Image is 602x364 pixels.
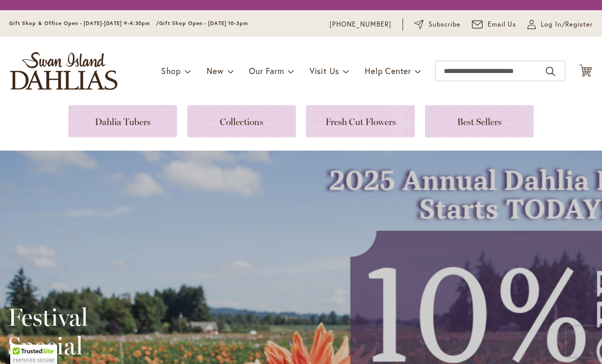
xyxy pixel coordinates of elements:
div: TrustedSite Certified [10,345,57,364]
a: store logo [10,52,117,90]
h2: Festival Special [8,303,272,360]
span: Our Farm [249,65,284,76]
span: Help Center [365,65,411,76]
span: Log In/Register [541,19,593,30]
span: Visit Us [310,65,339,76]
span: Gift Shop & Office Open - [DATE]-[DATE] 9-4:30pm / [9,20,159,27]
a: Email Us [472,19,517,30]
span: New [207,65,223,76]
span: Subscribe [429,19,461,30]
button: Search [546,63,555,80]
span: Gift Shop Open - [DATE] 10-3pm [159,20,248,27]
span: Email Us [488,19,517,30]
a: [PHONE_NUMBER] [330,19,391,30]
span: Shop [161,65,181,76]
a: Subscribe [414,19,461,30]
a: Log In/Register [528,19,593,30]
